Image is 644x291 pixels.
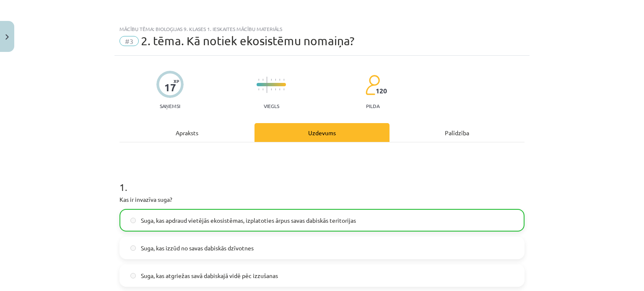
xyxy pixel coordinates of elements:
[174,79,179,83] span: XP
[141,244,254,252] span: Suga, kas izzūd no savas dabiskās dzīvotnes
[156,103,184,109] p: Saņemsi
[275,79,276,81] img: icon-short-line-57e1e144782c952c97e751825c79c345078a6d821885a25fce030b3d8c18986b.svg
[119,167,525,193] h1: 1 .
[258,88,259,90] img: icon-short-line-57e1e144782c952c97e751825c79c345078a6d821885a25fce030b3d8c18986b.svg
[130,245,136,251] input: Suga, kas izzūd no savas dabiskās dzīvotnes
[141,34,354,48] span: 2. tēma. Kā notiek ekosistēmu nomaiņa?
[141,216,356,225] span: Suga, kas apdraud vietējās ekosistēmas, izplatoties ārpus savas dabiskās teritorijas
[262,79,263,81] img: icon-short-line-57e1e144782c952c97e751825c79c345078a6d821885a25fce030b3d8c18986b.svg
[275,88,276,90] img: icon-short-line-57e1e144782c952c97e751825c79c345078a6d821885a25fce030b3d8c18986b.svg
[130,218,136,223] input: Suga, kas apdraud vietējās ekosistēmas, izplatoties ārpus savas dabiskās teritorijas
[141,271,278,280] span: Suga, kas atgriežas savā dabiskajā vidē pēc izzušanas
[279,88,280,90] img: icon-short-line-57e1e144782c952c97e751825c79c345078a6d821885a25fce030b3d8c18986b.svg
[119,195,525,204] p: Kas ir invazīva suga?
[376,87,387,95] span: 120
[119,26,525,32] div: Mācību tēma: Bioloģijas 9. klases 1. ieskaites mācību materiāls
[119,36,139,46] span: #3
[119,123,254,142] div: Apraksts
[283,79,284,81] img: icon-short-line-57e1e144782c952c97e751825c79c345078a6d821885a25fce030b3d8c18986b.svg
[264,103,279,109] p: Viegls
[130,273,136,278] input: Suga, kas atgriežas savā dabiskajā vidē pēc izzušanas
[365,75,380,95] img: students-c634bb4e5e11cddfef0936a35e636f08e4e9abd3cc4e673bd6f9a4125e45ecb1.svg
[271,88,272,90] img: icon-short-line-57e1e144782c952c97e751825c79c345078a6d821885a25fce030b3d8c18986b.svg
[164,82,176,93] div: 17
[267,77,267,93] img: icon-long-line-d9ea69661e0d244f92f715978eff75569469978d946b2353a9bb055b3ed8787d.svg
[254,123,390,142] div: Uzdevums
[258,79,259,81] img: icon-short-line-57e1e144782c952c97e751825c79c345078a6d821885a25fce030b3d8c18986b.svg
[262,88,263,90] img: icon-short-line-57e1e144782c952c97e751825c79c345078a6d821885a25fce030b3d8c18986b.svg
[279,79,280,81] img: icon-short-line-57e1e144782c952c97e751825c79c345078a6d821885a25fce030b3d8c18986b.svg
[271,79,272,81] img: icon-short-line-57e1e144782c952c97e751825c79c345078a6d821885a25fce030b3d8c18986b.svg
[5,34,9,40] img: icon-close-lesson-0947bae3869378f0d4975bcd49f059093ad1ed9edebbc8119c70593378902aed.svg
[283,88,284,90] img: icon-short-line-57e1e144782c952c97e751825c79c345078a6d821885a25fce030b3d8c18986b.svg
[390,123,525,142] div: Palīdzība
[366,103,379,109] p: pilda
